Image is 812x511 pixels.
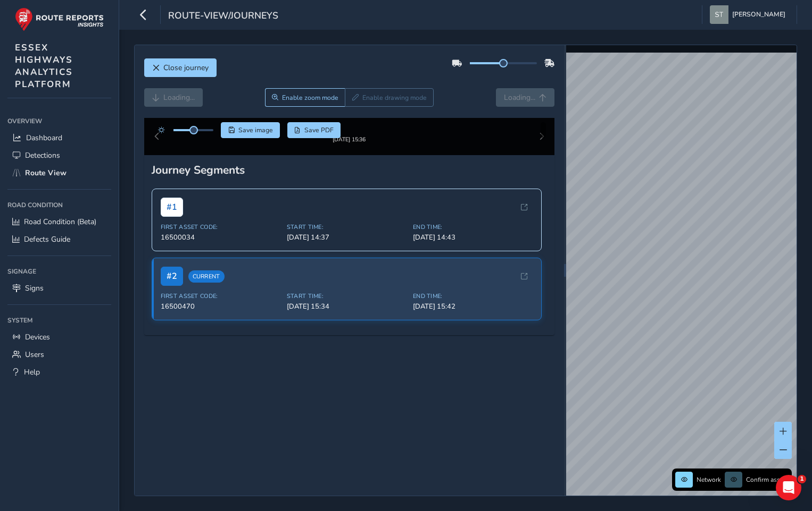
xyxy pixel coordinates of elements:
[287,301,407,309] span: Start Time:
[161,206,183,225] span: # 1
[25,150,60,160] span: Detections
[732,5,785,24] span: [PERSON_NAME]
[7,113,111,129] div: Overview
[7,312,111,328] div: System
[710,5,728,24] img: diamond-layout
[238,126,273,134] span: Save image
[144,58,217,77] button: Close journey
[7,147,111,164] a: Detections
[746,475,789,484] span: Confirm assets
[221,122,280,138] button: Save
[7,328,111,346] a: Devices
[161,301,280,309] span: First Asset Code:
[7,231,111,248] a: Defects Guide
[413,310,533,320] span: [DATE] 15:42
[188,279,225,291] span: Current
[152,171,548,186] div: Journey Segments
[7,164,111,182] a: Route View
[25,283,44,293] span: Signs
[25,332,50,342] span: Devices
[413,241,533,251] span: [DATE] 14:43
[776,475,801,500] iframe: Intercom live chat
[161,275,183,294] span: # 2
[317,134,382,144] img: Thumbnail frame
[24,367,40,377] span: Help
[161,310,280,320] span: 16500470
[15,41,73,90] span: ESSEX HIGHWAYS ANALYTICS PLATFORM
[25,168,67,178] span: Route View
[7,363,111,381] a: Help
[7,279,111,297] a: Signs
[265,88,345,107] button: Zoom
[7,197,111,213] div: Road Condition
[413,232,533,240] span: End Time:
[163,63,209,73] span: Close journey
[24,234,70,244] span: Defects Guide
[287,241,407,251] span: [DATE] 14:37
[287,122,341,138] button: PDF
[168,9,278,24] span: route-view/journeys
[282,93,338,102] span: Enable zoom mode
[26,133,62,143] span: Dashboard
[287,310,407,320] span: [DATE] 15:34
[15,7,104,31] img: rr logo
[798,475,806,483] span: 1
[697,475,721,484] span: Network
[304,126,334,134] span: Save PDF
[25,350,44,360] span: Users
[161,232,280,240] span: First Asset Code:
[7,346,111,363] a: Users
[7,129,111,147] a: Dashboard
[317,144,382,152] div: [DATE] 15:36
[7,263,111,279] div: Signage
[7,213,111,231] a: Road Condition (Beta)
[24,217,96,227] span: Road Condition (Beta)
[413,301,533,309] span: End Time:
[710,5,789,24] button: [PERSON_NAME]
[287,232,407,240] span: Start Time:
[161,241,280,251] span: 16500034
